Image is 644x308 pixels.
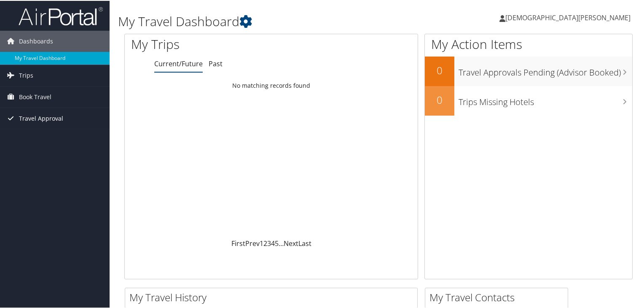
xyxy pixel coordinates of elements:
span: Book Travel [19,86,51,107]
a: 4 [271,238,275,247]
a: First [231,238,245,247]
span: Trips [19,64,33,85]
a: 2 [263,238,267,247]
h1: My Travel Dashboard [118,12,465,30]
a: Prev [245,238,260,247]
a: 0Travel Approvals Pending (Advisor Booked) [425,56,632,85]
a: 5 [275,238,279,247]
span: Dashboards [19,30,53,51]
a: 3 [267,238,271,247]
span: … [279,238,284,247]
img: airportal-logo.png [19,5,103,25]
h2: 0 [425,62,454,77]
h2: My Travel History [129,289,417,304]
span: Travel Approval [19,107,63,128]
a: [DEMOGRAPHIC_DATA][PERSON_NAME] [499,4,639,30]
a: Current/Future [154,58,203,68]
a: Next [284,238,298,247]
span: [DEMOGRAPHIC_DATA][PERSON_NAME] [505,12,631,22]
a: Past [209,58,223,68]
a: 1 [260,238,263,247]
a: Last [298,238,311,247]
h3: Travel Approvals Pending (Advisor Booked) [459,62,632,78]
h1: My Trips [131,35,290,52]
td: No matching records found [125,77,418,92]
h3: Trips Missing Hotels [459,91,632,107]
a: 0Trips Missing Hotels [425,85,632,115]
h2: My Travel Contacts [429,289,568,304]
h2: 0 [425,92,454,106]
h1: My Action Items [425,35,632,52]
